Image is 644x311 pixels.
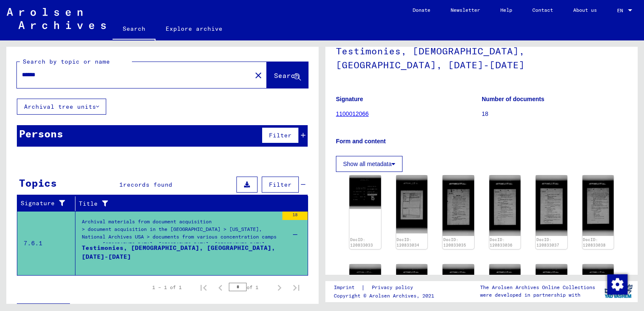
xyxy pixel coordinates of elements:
div: Title [79,197,300,210]
font: Title [79,199,98,208]
span: 1 [119,181,123,188]
img: 001.jpg [489,175,521,236]
img: 001.jpg [443,175,474,236]
div: Change consent [607,274,627,294]
mat-icon: close [253,70,263,80]
p: were developed in partnership with [480,291,595,299]
h1: Testimonies, [DEMOGRAPHIC_DATA], [GEOGRAPHIC_DATA], [DATE]-[DATE] [336,32,627,83]
td: 7.6.1 [17,211,75,275]
img: 001.jpg [582,175,614,236]
font: Show all metadata [343,161,392,167]
img: 001.jpg [396,175,428,233]
button: Show all metadata [336,156,402,172]
div: Topics [19,175,57,190]
b: Form and content [336,138,386,145]
mat-label: Search by topic or name [23,58,110,65]
span: Filter [269,181,292,188]
span: EN [617,8,626,13]
a: Privacy policy [365,283,423,292]
button: Next page [271,279,288,296]
p: Copyright © Arolsen Archives, 2021 [334,292,434,300]
a: 1100012066 [336,110,369,117]
span: records found [123,181,172,188]
button: First page [195,279,212,296]
button: Clear [250,67,267,83]
div: 1 – 1 of 1 [152,284,182,291]
div: Archival materials from document acquisition > document acquisition in the [GEOGRAPHIC_DATA] > [U... [82,218,278,247]
a: DocID: 120833035 [443,237,466,248]
img: 001.jpg [349,175,381,209]
button: Filter [262,127,299,143]
img: Change consent [607,274,628,295]
span: Filter [269,131,292,139]
button: Last page [288,279,305,296]
button: Archival tree units [17,99,106,115]
a: DocID: 120833038 [583,237,606,248]
p: 18 [482,110,627,118]
a: DocID: 120833037 [537,237,559,248]
img: Arolsen_neg.svg [7,8,106,29]
p: The Arolsen Archives Online Collections [480,284,595,291]
font: | [361,283,365,292]
div: Testimonies, [DEMOGRAPHIC_DATA], [GEOGRAPHIC_DATA], [DATE]-[DATE] [82,244,278,269]
a: DocID: 120833036 [490,237,513,248]
button: Previous page [212,279,229,296]
b: Signature [336,96,363,102]
a: Explore archive [156,19,233,39]
b: Number of documents [482,96,545,102]
span: Search [274,71,299,80]
a: Search [113,19,156,40]
img: yv_logo.png [603,281,634,302]
font: of 1 [247,284,258,290]
font: Signature [21,199,55,208]
div: 18 [282,212,308,220]
a: Imprint [334,283,361,292]
div: Signature [21,197,77,210]
img: 001.jpg [536,175,567,236]
a: DocID: 120833034 [397,237,419,248]
div: Persons [19,126,63,141]
a: DocID: 120833033 [350,237,373,248]
button: Search [267,62,308,88]
button: Filter [262,177,299,193]
font: Archival tree units [24,103,96,110]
